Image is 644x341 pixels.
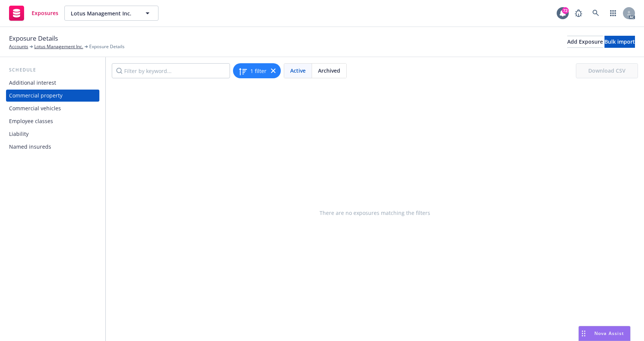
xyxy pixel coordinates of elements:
[9,77,56,89] div: Additional interest
[6,3,61,24] a: Exposures
[250,67,266,75] span: 1 filter
[562,7,569,14] div: 72
[579,326,630,341] button: Nova Assist
[579,326,588,341] div: Drag to move
[606,6,621,21] a: Switch app
[89,43,125,50] span: Exposure Details
[32,10,58,16] span: Exposures
[9,90,62,102] div: Commercial property
[6,102,99,114] a: Commercial vehicles
[71,9,136,17] span: Lotus Management Inc.
[34,43,83,50] a: Lotus Management Inc.
[9,141,51,153] div: Named insureds
[9,102,61,114] div: Commercial vehicles
[588,6,603,21] a: Search
[604,36,635,48] button: Bulk import
[6,128,99,140] a: Liability
[64,6,158,21] button: Lotus Management Inc.
[594,330,624,336] span: Nova Assist
[567,36,603,47] div: Add Exposure
[9,33,58,43] span: Exposure Details
[6,115,99,127] a: Employee classes
[320,209,430,217] span: There are no exposures matching the filters
[318,67,340,75] span: Archived
[571,6,586,21] a: Report a Bug
[6,77,99,89] a: Additional interest
[9,115,53,127] div: Employee classes
[9,128,29,140] div: Liability
[567,36,603,48] button: Add Exposure
[6,90,99,102] a: Commercial property
[9,43,28,50] a: Accounts
[6,141,99,153] a: Named insureds
[290,67,306,75] span: Active
[6,66,99,74] div: Schedule
[112,63,230,78] input: Filter by keyword...
[604,36,635,47] div: Bulk import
